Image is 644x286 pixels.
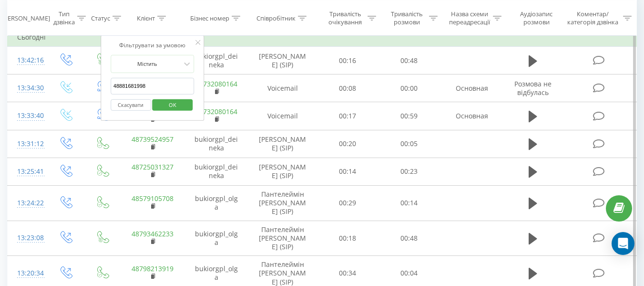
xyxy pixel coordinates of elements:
div: Бізнес номер [190,14,229,22]
button: Скасувати [111,99,151,111]
td: 00:17 [317,102,378,130]
td: 00:20 [317,130,378,158]
div: 13:31:12 [17,135,37,153]
td: bukiorgpl_olga [184,221,248,256]
div: 13:25:41 [17,162,37,181]
td: 00:59 [378,102,440,130]
td: 00:00 [378,74,440,102]
a: 48579105708 [132,194,174,203]
td: 00:14 [317,158,378,185]
div: Назва схеми переадресації [449,10,491,26]
div: 13:24:22 [17,194,37,212]
td: bukiorgpl_deineka [184,158,248,185]
td: Voicemail [248,74,317,102]
td: 00:23 [378,158,440,185]
a: 48725031327 [132,162,174,171]
span: OK [159,97,186,112]
td: 00:18 [317,221,378,256]
span: Розмова не відбулась [514,79,552,97]
td: 00:14 [378,186,440,221]
a: 48798213919 [132,264,174,273]
td: 00:05 [378,130,440,158]
div: Клієнт [137,14,155,22]
td: Пантелеймін [PERSON_NAME] (SIP) [248,221,317,256]
button: OK [153,99,193,111]
a: 48739524957 [132,135,174,144]
td: bukiorgpl_deineka [184,47,248,74]
td: 00:16 [317,47,378,74]
td: [PERSON_NAME] (SIP) [248,158,317,185]
td: Voicemail [248,102,317,130]
a: 48793462233 [132,229,174,238]
div: Статус [91,14,110,22]
div: 13:33:40 [17,106,37,125]
div: 13:42:16 [17,51,37,70]
div: 13:23:08 [17,229,37,247]
input: Введіть значення [111,78,194,95]
td: 00:29 [317,186,378,221]
td: 00:08 [317,74,378,102]
div: 13:34:30 [17,79,37,97]
a: 48732080164 [195,79,237,88]
div: Фільтрувати за умовою [111,41,194,50]
div: Тривалість очікування [326,10,365,26]
td: 00:48 [378,221,440,256]
td: 00:48 [378,47,440,74]
div: Тип дзвінка [53,10,75,26]
td: Основная [440,74,504,102]
td: bukiorgpl_olga [184,186,248,221]
div: Тривалість розмови [387,10,427,26]
td: [PERSON_NAME] (SIP) [248,47,317,74]
div: Open Intercom Messenger [612,232,634,255]
a: 48732080164 [195,107,237,116]
td: [PERSON_NAME] (SIP) [248,130,317,158]
div: Аудіозапис розмови [512,10,561,26]
div: 13:20:34 [17,264,37,283]
td: Сьогодні [8,28,637,47]
td: Основная [440,102,504,130]
div: [PERSON_NAME] [2,14,50,22]
td: bukiorgpl_deineka [184,130,248,158]
td: Пантелеймін [PERSON_NAME] (SIP) [248,186,317,221]
div: Співробітник [256,14,296,22]
div: Коментар/категорія дзвінка [565,10,621,26]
